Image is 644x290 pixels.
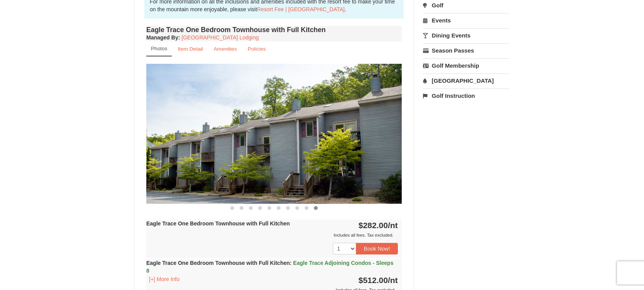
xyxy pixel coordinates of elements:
[388,276,398,285] span: /nt
[146,64,402,203] img: 18876286-25-5d990350.jpg
[146,260,394,274] span: Eagle Trace Adjoining Condos - Sleeps 8
[146,275,182,283] button: [+] More Info
[423,28,509,43] a: Dining Events
[146,260,394,274] strong: Eagle Trace One Bedroom Townhouse with Full Kitchen
[356,243,398,254] button: Book Now!
[358,276,388,285] span: $512.00
[151,46,167,51] small: Photos
[146,34,180,41] strong: :
[178,46,203,52] small: Item Detail
[290,260,292,266] span: :
[209,41,242,56] a: Amenities
[182,34,259,41] a: [GEOGRAPHIC_DATA] Lodging
[423,58,509,73] a: Golf Membership
[423,43,509,58] a: Season Passes
[358,221,398,230] strong: $282.00
[146,41,172,56] a: Photos
[214,46,237,52] small: Amenities
[423,73,509,88] a: [GEOGRAPHIC_DATA]
[146,231,398,239] div: Includes all fees. Tax excluded.
[146,34,178,41] span: Managed By
[423,89,509,103] a: Golf Instruction
[388,221,398,230] span: /nt
[243,41,271,56] a: Policies
[423,13,509,27] a: Events
[146,26,402,34] h4: Eagle Trace One Bedroom Townhouse with Full Kitchen
[248,46,266,52] small: Policies
[173,41,208,56] a: Item Detail
[146,220,290,227] strong: Eagle Trace One Bedroom Townhouse with Full Kitchen
[257,6,344,12] a: Resort Fee | [GEOGRAPHIC_DATA]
